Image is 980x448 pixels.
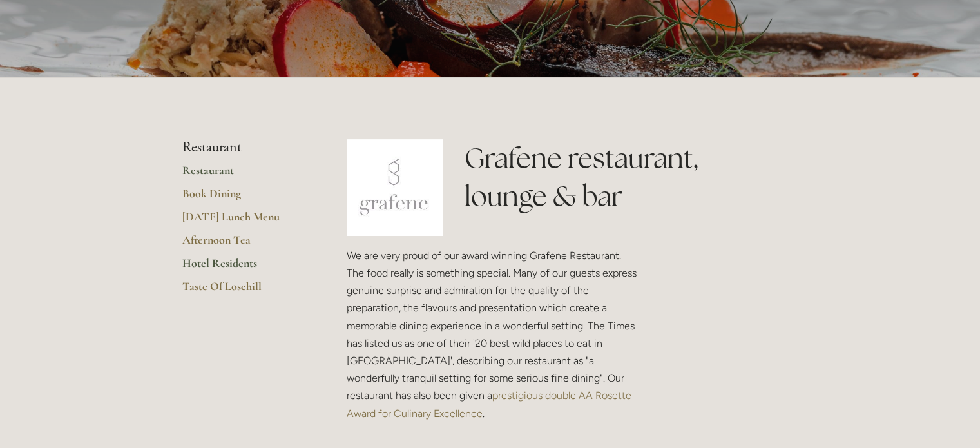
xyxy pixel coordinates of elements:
a: Restaurant [182,163,305,186]
a: prestigious double AA Rosette Award for Culinary Excellence [347,389,634,419]
a: Book Dining [182,186,305,209]
p: We are very proud of our award winning Grafene Restaurant. The food really is something special. ... [347,247,640,422]
img: grafene.jpg [347,139,443,236]
a: Taste Of Losehill [182,279,305,302]
a: Hotel Residents [182,256,305,279]
li: Restaurant [182,139,305,156]
h1: Grafene restaurant, lounge & bar [465,139,798,215]
a: Afternoon Tea [182,233,305,256]
a: [DATE] Lunch Menu [182,209,305,233]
